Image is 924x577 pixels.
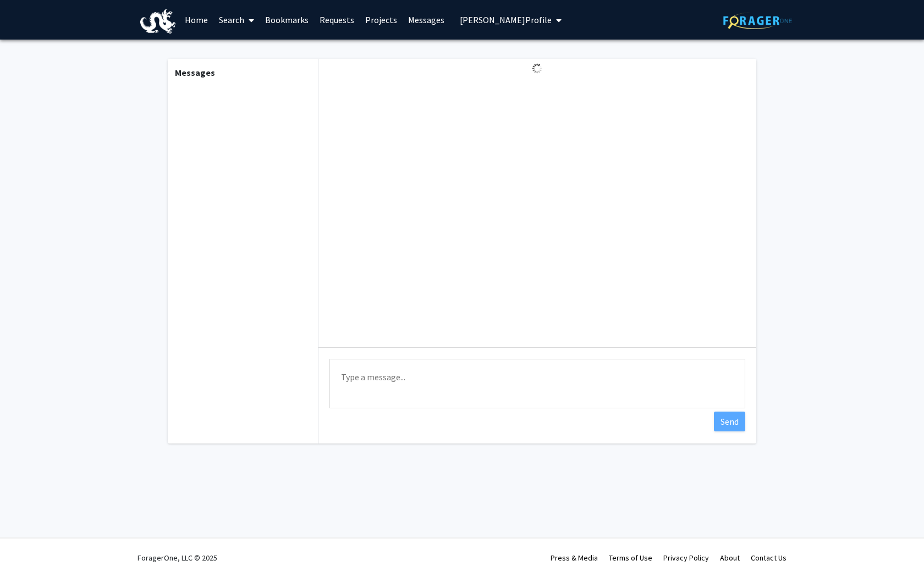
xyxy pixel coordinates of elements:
[551,553,598,563] a: Press & Media
[314,1,360,39] a: Requests
[140,9,175,34] img: Drexel University Logo
[179,1,213,39] a: Home
[751,553,787,563] a: Contact Us
[720,553,740,563] a: About
[527,59,547,78] img: Loading
[360,1,403,39] a: Projects
[723,12,792,29] img: ForagerOne Logo
[137,539,217,577] div: ForagerOne, LLC © 2025
[609,553,652,563] a: Terms of Use
[403,1,450,39] a: Messages
[663,553,709,563] a: Privacy Policy
[329,359,745,408] textarea: Message
[260,1,314,39] a: Bookmarks
[175,67,215,78] b: Messages
[213,1,260,39] a: Search
[714,412,745,431] button: Send
[460,14,552,25] span: [PERSON_NAME] Profile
